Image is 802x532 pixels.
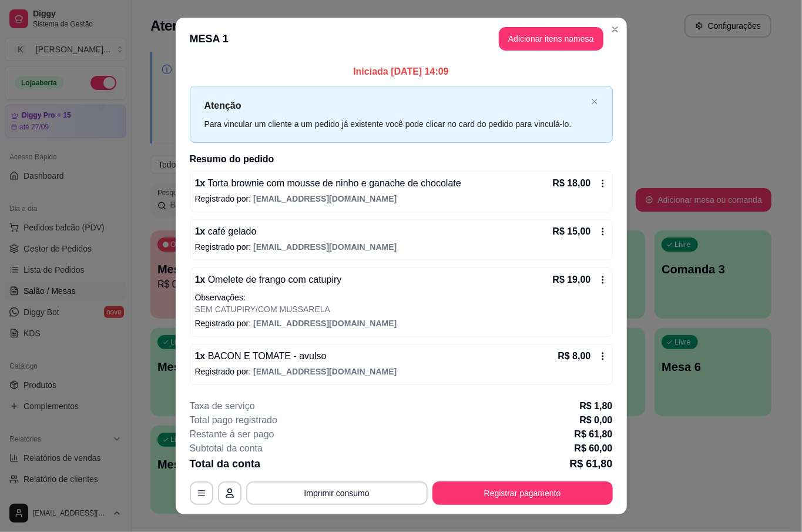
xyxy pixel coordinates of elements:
span: Torta brownie com mousse de ninho e ganache de chocolate [205,178,461,188]
button: Close [606,20,625,39]
p: R$ 0,00 [579,413,612,427]
p: Registrado por: [195,317,608,329]
p: Taxa de serviço [190,399,255,413]
span: [EMAIL_ADDRESS][DOMAIN_NAME] [253,194,397,203]
p: R$ 61,80 [569,456,612,472]
p: Subtotal da conta [190,441,263,456]
p: R$ 60,00 [575,441,613,456]
p: Registrado por: [195,193,608,205]
span: [EMAIL_ADDRESS][DOMAIN_NAME] [253,319,397,328]
p: 1 x [195,176,461,190]
span: BACON E TOMATE - avulso [205,351,326,361]
p: Total da conta [190,456,261,472]
p: Registrado por: [195,366,608,377]
p: Observações: [195,292,608,303]
p: R$ 1,80 [579,399,612,413]
p: Restante à ser pago [190,427,274,441]
button: Adicionar itens namesa [499,27,603,51]
button: Imprimir consumo [246,481,428,505]
div: Para vincular um cliente a um pedido já existente você pode clicar no card do pedido para vinculá... [204,118,586,131]
span: Omelete de frango com catupiry [205,275,341,285]
p: R$ 19,00 [553,273,591,287]
span: [EMAIL_ADDRESS][DOMAIN_NAME] [253,367,397,376]
p: Iniciada [DATE] 14:09 [190,65,613,79]
p: Registrado por: [195,241,608,253]
button: close [591,98,598,106]
p: R$ 15,00 [553,225,591,239]
span: café gelado [205,226,256,236]
p: 1 x [195,225,257,239]
p: Total pago registrado [190,413,277,427]
h2: Resumo do pedido [190,152,613,166]
p: 1 x [195,273,342,287]
p: R$ 61,80 [575,427,613,441]
header: MESA 1 [176,18,627,60]
p: Atenção [204,98,586,113]
p: 1 x [195,349,327,363]
p: R$ 18,00 [553,176,591,190]
p: SEM CATUPIRY/COM MUSSARELA [195,303,608,315]
button: Registrar pagamento [432,481,613,505]
p: R$ 8,00 [558,349,590,363]
span: [EMAIL_ADDRESS][DOMAIN_NAME] [253,242,397,252]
